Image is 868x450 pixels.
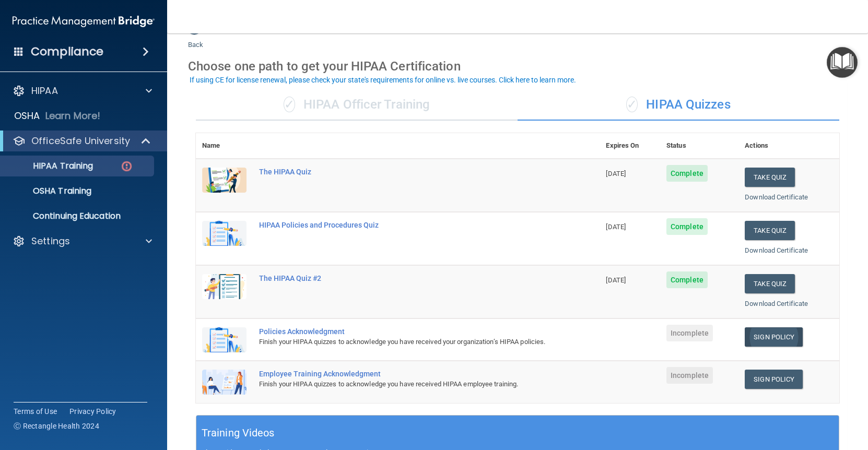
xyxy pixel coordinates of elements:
a: Back [188,28,203,49]
p: HIPAA Training [7,161,93,171]
div: HIPAA Policies and Procedures Quiz [259,221,547,229]
a: HIPAA [13,85,152,97]
div: HIPAA Quizzes [518,89,839,121]
p: OfficeSafe University [31,135,130,147]
h4: Compliance [31,44,103,59]
p: Continuing Education [7,211,149,221]
span: [DATE] [606,170,626,177]
p: Learn More! [45,110,101,122]
button: Open Resource Center [827,47,858,78]
a: Terms of Use [14,406,57,417]
th: Name [196,133,253,159]
a: Settings [13,235,152,247]
span: Complete [666,165,708,182]
div: The HIPAA Quiz #2 [259,274,547,282]
a: Download Certificate [745,300,808,307]
h5: Training Videos [202,424,275,442]
button: Take Quiz [745,168,795,187]
th: Status [660,133,738,159]
a: Sign Policy [745,327,803,347]
span: Incomplete [666,325,713,341]
span: Complete [666,218,708,235]
button: If using CE for license renewal, please check your state's requirements for online vs. live cours... [188,75,578,85]
span: Complete [666,271,708,288]
p: OSHA Training [7,186,91,196]
div: Finish your HIPAA quizzes to acknowledge you have received your organization’s HIPAA policies. [259,336,547,348]
div: Choose one path to get your HIPAA Certification [188,51,847,81]
span: ✓ [626,97,638,112]
div: If using CE for license renewal, please check your state's requirements for online vs. live cours... [190,76,576,84]
p: HIPAA [31,85,58,97]
p: Settings [31,235,70,247]
div: Policies Acknowledgment [259,327,547,336]
div: HIPAA Officer Training [196,89,518,121]
th: Expires On [600,133,660,159]
a: Download Certificate [745,193,808,201]
span: Ⓒ Rectangle Health 2024 [14,421,99,431]
div: Finish your HIPAA quizzes to acknowledge you have received HIPAA employee training. [259,378,547,390]
th: Actions [738,133,839,159]
a: OfficeSafe University [13,135,151,147]
span: Incomplete [666,367,713,384]
span: [DATE] [606,223,626,231]
img: danger-circle.6113f641.png [120,160,133,173]
a: Privacy Policy [69,406,116,417]
button: Take Quiz [745,274,795,293]
div: Employee Training Acknowledgment [259,370,547,378]
img: PMB logo [13,11,155,32]
a: Sign Policy [745,370,803,389]
button: Take Quiz [745,221,795,240]
div: The HIPAA Quiz [259,168,547,176]
span: [DATE] [606,276,626,284]
p: OSHA [14,110,40,122]
span: ✓ [284,97,295,112]
a: Download Certificate [745,246,808,254]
